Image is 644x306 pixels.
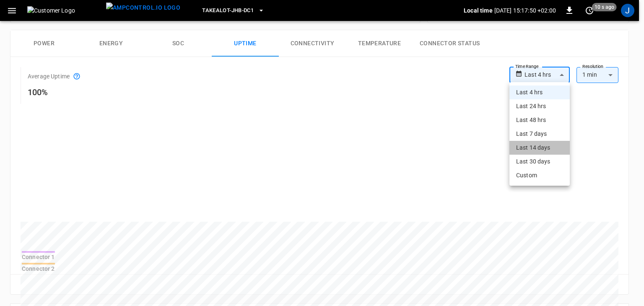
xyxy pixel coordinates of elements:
[509,113,570,127] li: Last 48 hrs
[509,141,570,155] li: Last 14 days
[509,155,570,169] li: Last 30 days
[509,169,570,182] li: Custom
[509,86,570,99] li: Last 4 hrs
[509,127,570,141] li: Last 7 days
[509,99,570,113] li: Last 24 hrs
